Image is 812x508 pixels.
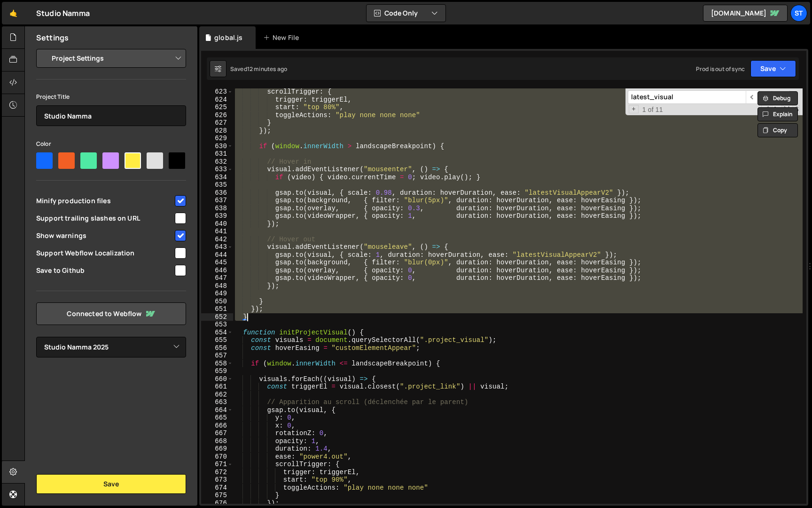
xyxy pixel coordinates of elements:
div: 652 [201,313,233,321]
a: Connected to Webflow [36,302,186,325]
div: 628 [201,127,233,135]
div: 674 [201,484,233,492]
span: Show warnings [36,231,173,240]
div: 651 [201,305,233,313]
div: Studio Namma [36,8,90,19]
input: Search for [628,90,746,104]
div: New File [263,33,303,42]
div: Prod is out of sync [696,65,745,73]
div: 12 minutes ago [247,65,287,73]
h2: Settings [36,32,69,43]
div: 667 [201,429,233,437]
div: 632 [201,158,233,166]
div: 650 [201,298,233,306]
div: 623 [201,88,233,96]
div: 638 [201,205,233,213]
a: 🤙 [2,2,25,24]
div: 634 [201,174,233,182]
div: 644 [201,251,233,259]
span: Minify production files [36,196,173,206]
span: Support trailing slashes on URL [36,214,173,223]
div: 633 [201,166,233,174]
div: 639 [201,212,233,220]
span: 1 of 11 [639,106,667,114]
div: 654 [201,329,233,337]
div: 649 [201,290,233,298]
div: 661 [201,383,233,391]
span: Toggle Replace mode [629,105,639,114]
a: St [790,5,807,22]
div: 629 [201,135,233,143]
div: 664 [201,406,233,414]
div: 640 [201,220,233,228]
label: Color [36,139,51,149]
div: 665 [201,414,233,422]
div: 648 [201,282,233,290]
div: Saved [230,65,287,73]
div: 672 [201,468,233,476]
button: Debug [757,91,798,105]
button: Copy [757,123,798,137]
div: 624 [201,96,233,104]
input: Project name [36,105,186,126]
div: 627 [201,119,233,127]
button: Explain [757,107,798,121]
span: Save to Github [36,266,173,275]
a: [DOMAIN_NAME] [703,5,788,22]
div: global.js [214,33,242,42]
div: 626 [201,111,233,119]
div: 669 [201,445,233,453]
div: 668 [201,437,233,445]
div: 653 [201,321,233,329]
div: 630 [201,143,233,151]
div: 656 [201,344,233,352]
button: Code Only [367,5,445,22]
div: 676 [201,500,233,508]
div: 666 [201,422,233,430]
span: Support Webflow Localization [36,248,173,258]
div: 635 [201,181,233,189]
div: 641 [201,228,233,236]
div: 657 [201,352,233,360]
button: Save [36,474,186,494]
div: 670 [201,453,233,461]
div: 658 [201,360,233,368]
div: 645 [201,259,233,267]
div: 660 [201,375,233,383]
div: 647 [201,274,233,282]
div: 646 [201,267,233,275]
div: 643 [201,243,233,251]
div: 655 [201,336,233,344]
div: 637 [201,197,233,205]
div: 631 [201,150,233,158]
div: 675 [201,492,233,500]
div: 671 [201,460,233,468]
label: Project Title [36,92,70,102]
div: 662 [201,391,233,399]
button: Save [750,60,796,77]
div: 636 [201,189,233,197]
div: 659 [201,367,233,375]
span: ​ [746,90,759,104]
div: 673 [201,476,233,484]
div: 663 [201,398,233,406]
div: 642 [201,236,233,244]
div: 625 [201,103,233,111]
